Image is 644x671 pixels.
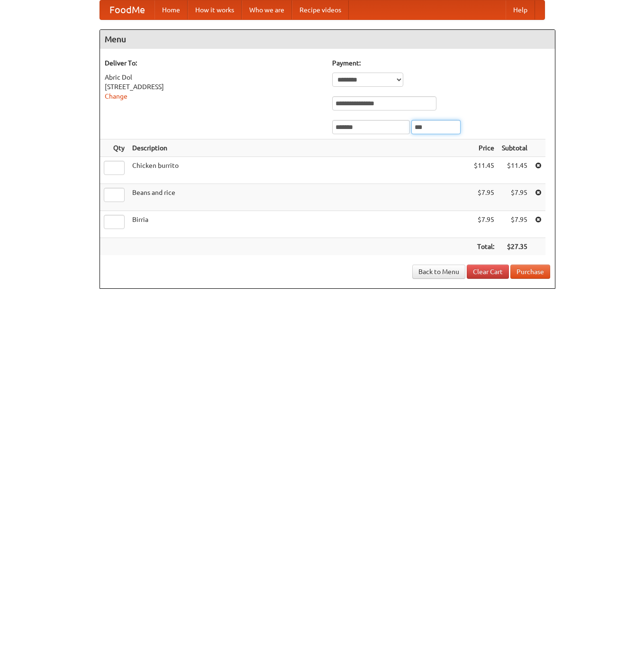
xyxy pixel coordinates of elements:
th: $27.35 [498,238,531,256]
a: Help [506,0,535,19]
td: $7.95 [470,184,498,211]
th: Price [470,139,498,157]
td: $11.45 [470,157,498,184]
td: $7.95 [498,211,531,238]
td: $7.95 [470,211,498,238]
div: [STREET_ADDRESS] [105,82,323,92]
h4: Menu [100,30,555,49]
a: FoodMe [100,0,154,19]
h5: Payment: [332,58,550,68]
a: Who we are [242,0,292,19]
td: Birria [128,211,470,238]
h5: Deliver To: [105,58,323,68]
a: Back to Menu [412,265,465,279]
th: Qty [100,139,128,157]
th: Subtotal [498,139,531,157]
th: Description [128,139,470,157]
th: Total: [470,238,498,256]
a: Recipe videos [292,0,349,19]
button: Purchase [510,265,550,279]
a: Clear Cart [467,265,509,279]
a: Change [105,92,127,100]
a: Home [154,0,188,19]
a: How it works [188,0,242,19]
td: $7.95 [498,184,531,211]
td: Chicken burrito [128,157,470,184]
div: Abric Dol [105,73,323,82]
td: Beans and rice [128,184,470,211]
td: $11.45 [498,157,531,184]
